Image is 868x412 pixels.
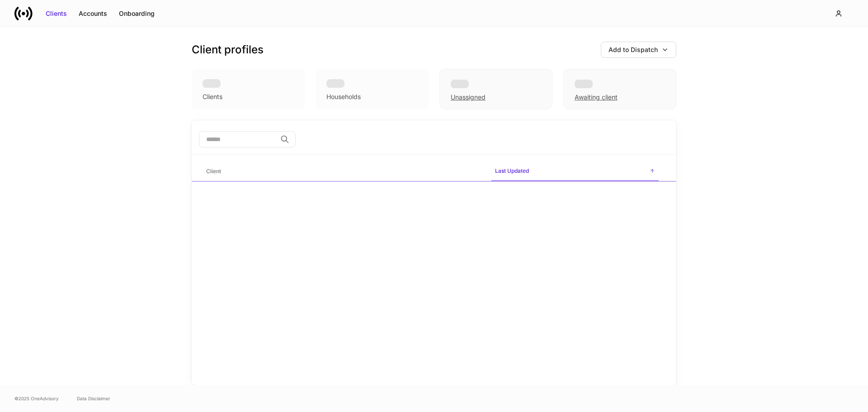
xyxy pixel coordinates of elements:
[113,6,160,21] button: Onboarding
[14,395,59,402] span: © 2025 OneAdvisory
[77,395,110,402] a: Data Disclaimer
[46,9,67,18] div: Clients
[495,166,529,175] h6: Last Updated
[79,9,107,18] div: Accounts
[192,43,264,57] h3: Client profiles
[575,93,618,102] div: Awaiting client
[203,162,484,181] span: Client
[609,45,658,54] div: Add to Dispatch
[601,42,676,58] button: Add to Dispatch
[451,93,486,102] div: Unassigned
[491,162,659,181] span: Last Updated
[119,9,155,18] div: Onboarding
[206,167,221,175] h6: Client
[40,6,73,21] button: Clients
[203,92,222,101] div: Clients
[326,92,361,101] div: Households
[439,69,552,109] div: Unassigned
[73,6,113,21] button: Accounts
[563,69,676,109] div: Awaiting client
